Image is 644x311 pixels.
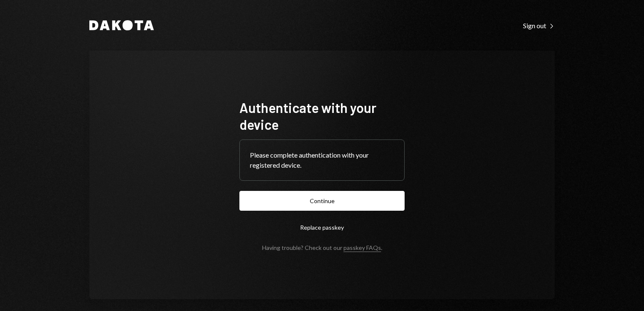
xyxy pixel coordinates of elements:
[262,244,382,251] div: Having trouble? Check out our .
[523,21,555,30] a: Sign out
[343,244,381,252] a: passkey FAQs
[239,217,405,237] button: Replace passkey
[250,150,394,170] div: Please complete authentication with your registered device.
[239,99,405,133] h1: Authenticate with your device
[239,191,405,211] button: Continue
[523,21,555,30] div: Sign out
